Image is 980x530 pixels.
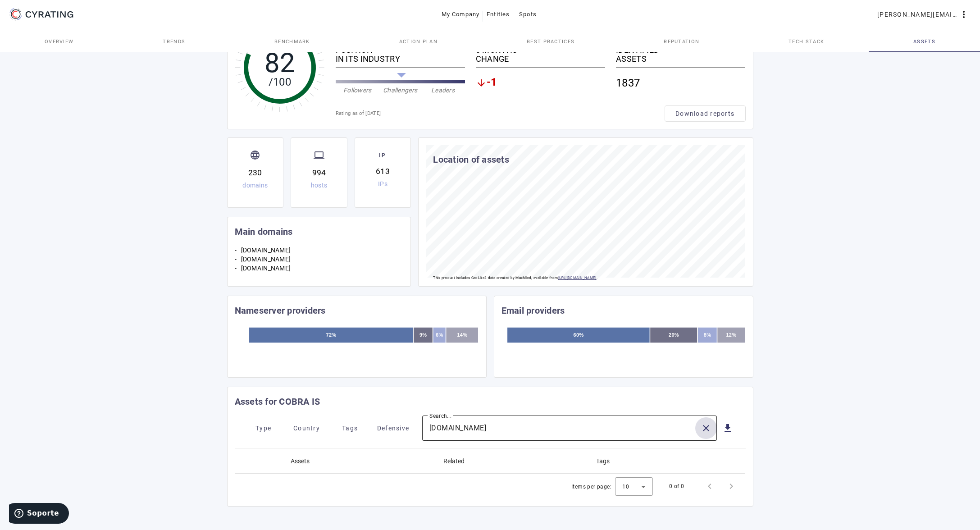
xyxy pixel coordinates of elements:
li: [DOMAIN_NAME] [241,255,404,264]
mat-card-title: Nameserver providers [235,303,326,318]
cr-card: Main domains [227,216,411,295]
cr-card: Location of assets [418,137,753,287]
span: Assets [913,39,935,44]
span: Country [293,421,320,435]
tspan: /100 [268,76,291,88]
div: 994 [312,167,326,178]
button: Defensive [372,420,415,436]
button: Tags [328,420,372,436]
div: IPs [378,181,387,187]
span: -1 [487,78,497,88]
mat-icon: get_app [722,423,733,434]
li: [DOMAIN_NAME] [241,246,404,255]
span: Best practices [527,39,574,44]
mat-icon: computer [314,150,324,160]
div: hosts [311,182,328,188]
div: Challengers [379,86,422,95]
span: Download reports [675,109,734,118]
button: [PERSON_NAME][EMAIL_ADDRESS][PERSON_NAME][DOMAIN_NAME] [874,6,973,23]
div: Items per page: [571,482,611,491]
mat-card-title: Email providers [501,303,565,318]
span: [PERSON_NAME][EMAIL_ADDRESS][PERSON_NAME][DOMAIN_NAME] [877,7,958,22]
div: 0 of 0 [669,482,684,491]
button: Download reports [665,105,746,122]
mat-card-title: Main domains [235,224,293,239]
button: Next page [720,475,742,497]
p: This product includes GeoLite2 data created by MaxMind, available from . [433,274,597,283]
iframe: Abre un widget desde donde se puede obtener más información [9,503,69,525]
div: CHANGE [476,55,605,64]
div: Related [443,456,465,466]
span: Entities [487,7,510,22]
mat-card-title: Assets for COBRA IS [235,394,320,409]
span: Overview [45,39,74,44]
div: Assets [291,456,310,466]
div: Tags [596,456,610,466]
span: IP [377,151,388,162]
div: Rating as of [DATE] [336,109,665,118]
div: IN ITS INDUSTRY [336,55,465,64]
mat-icon: more_vert [958,9,969,20]
div: Leaders [422,86,465,95]
span: Spots [519,7,537,22]
mat-card-title: Location of assets [433,152,509,167]
div: Tags [596,456,618,466]
g: CYRATING [26,11,73,18]
span: Benchmark [274,39,310,44]
div: domains [242,182,268,188]
div: Assets [291,456,318,466]
mat-icon: arrow_downward [476,78,487,88]
li: [DOMAIN_NAME] [241,264,404,273]
span: Reputation [664,39,699,44]
tspan: 82 [264,47,295,79]
div: 230 [248,167,262,178]
span: Tags [342,421,358,435]
button: Spots [513,6,542,23]
span: Defensive [377,421,409,435]
span: Type [255,421,271,435]
mat-label: Search... [429,413,451,419]
span: Trends [163,39,185,44]
span: Tech Stack [789,39,824,44]
div: ASSETS [616,55,745,64]
mat-icon: close [701,423,711,434]
button: Country [285,420,328,436]
button: Entities [483,6,513,23]
mat-icon: language [250,150,260,160]
div: 613 [376,165,390,177]
span: My Company [442,7,480,22]
button: Type [242,420,285,436]
button: Previous page [699,475,720,497]
div: Followers [336,86,379,95]
a: [URL][DOMAIN_NAME] [558,276,596,280]
div: Related [443,456,473,466]
span: Action Plan [399,39,438,44]
div: 1837 [616,71,745,95]
button: My Company [438,6,483,23]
